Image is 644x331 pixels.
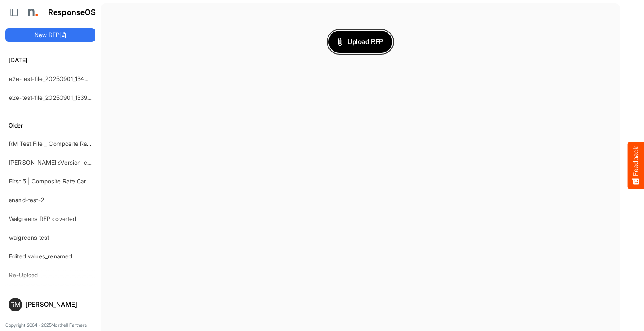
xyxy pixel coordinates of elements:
[628,142,644,189] button: Feedback
[10,301,20,308] span: RM
[9,140,160,147] a: RM Test File _ Composite Rate Card [DATE]-test-edited
[9,159,169,166] a: [PERSON_NAME]'sVersion_e2e-test-file_20250604_111803
[9,177,110,185] a: First 5 | Composite Rate Card [DATE]
[23,4,40,21] img: Northell
[5,28,95,42] button: New RFP
[9,75,95,82] a: e2e-test-file_20250901_134038
[48,8,96,17] h1: ResponseOS
[9,215,77,222] a: Walgreens RFP coverted
[5,55,95,65] h6: [DATE]
[328,31,392,53] button: Upload RFP
[9,196,44,203] a: anand-test-2
[9,253,72,260] a: Edited values_renamed
[5,121,95,130] h6: Older
[337,36,383,47] span: Upload RFP
[26,301,92,308] div: [PERSON_NAME]
[9,94,95,101] a: e2e-test-file_20250901_133907
[9,234,49,241] a: walgreens test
